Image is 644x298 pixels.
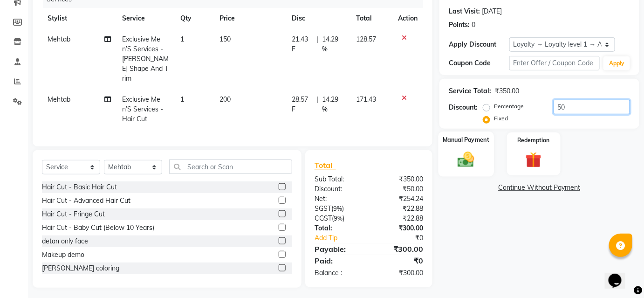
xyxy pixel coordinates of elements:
[42,196,130,206] div: Hair Cut - Advanced Hair Cut
[369,194,430,204] div: ₹254.24
[214,8,286,29] th: Price
[286,8,351,29] th: Disc
[449,40,509,49] div: Apply Discount
[449,103,478,112] div: Discount:
[308,184,369,194] div: Discount:
[509,56,600,70] input: Enter Offer / Coupon Code
[180,95,184,104] span: 1
[369,268,430,278] div: ₹300.00
[449,7,480,16] div: Last Visit:
[116,8,175,29] th: Service
[42,182,117,192] div: Hair Cut - Basic Hair Cut
[308,233,379,243] a: Add Tip
[495,86,519,96] div: ₹350.00
[369,184,430,194] div: ₹50.00
[292,95,313,114] span: 28.57 F
[308,268,369,278] div: Balance :
[443,135,489,144] label: Manual Payment
[521,150,547,170] img: _gift.svg
[316,95,318,114] span: |
[369,223,430,233] div: ₹300.00
[48,35,70,43] span: Mehtab
[122,35,169,83] span: Exclusive Men’S Services - [PERSON_NAME] Shape And Trim
[169,159,292,174] input: Search or Scan
[308,204,369,214] div: ( )
[369,255,430,266] div: ₹0
[494,102,524,111] label: Percentage
[518,136,550,145] label: Redemption
[472,20,475,30] div: 0
[452,150,480,169] img: _cash.svg
[441,183,637,193] a: Continue Without Payment
[42,263,119,273] div: [PERSON_NAME] coloring
[219,95,231,104] span: 200
[316,35,318,54] span: |
[449,58,509,68] div: Coupon Code
[122,95,163,123] span: Exclusive Men’S Services - Hair Cut
[42,223,154,233] div: Hair Cut - Baby Cut (Below 10 Years)
[334,215,343,222] span: 9%
[369,204,430,214] div: ₹22.88
[603,56,630,70] button: Apply
[315,160,336,170] span: Total
[308,255,369,266] div: Paid:
[350,8,392,29] th: Total
[308,223,369,233] div: Total:
[494,114,508,123] label: Fixed
[175,8,214,29] th: Qty
[308,174,369,184] div: Sub Total:
[315,214,332,222] span: CGST
[356,95,376,104] span: 171.43
[392,8,423,29] th: Action
[42,8,116,29] th: Stylist
[315,204,331,213] span: SGST
[333,205,342,212] span: 9%
[308,214,369,223] div: ( )
[42,250,84,260] div: Makeup demo
[482,7,502,16] div: [DATE]
[322,95,345,114] span: 14.29 %
[449,20,470,30] div: Points:
[42,236,88,246] div: detan only face
[48,95,70,104] span: Mehtab
[605,261,635,289] iframe: chat widget
[369,174,430,184] div: ₹350.00
[369,214,430,223] div: ₹22.88
[379,233,430,243] div: ₹0
[42,209,105,219] div: Hair Cut - Fringe Cut
[308,194,369,204] div: Net:
[219,35,231,43] span: 150
[292,35,313,54] span: 21.43 F
[180,35,184,43] span: 1
[308,243,369,255] div: Payable:
[449,86,491,96] div: Service Total:
[322,35,345,54] span: 14.29 %
[356,35,376,43] span: 128.57
[369,243,430,255] div: ₹300.00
